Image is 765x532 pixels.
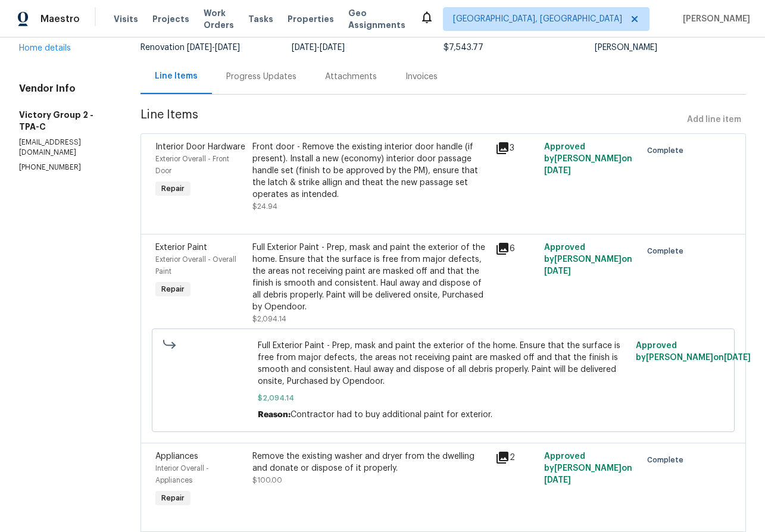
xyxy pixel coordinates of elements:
span: Exterior Paint [155,243,207,252]
span: Complete [647,454,688,466]
span: Repair [157,492,189,504]
span: [PERSON_NAME] [678,13,750,25]
div: Progress Updates [226,71,296,83]
span: [DATE] [544,476,571,484]
span: Line Items [140,109,682,131]
span: Maestro [40,13,80,25]
span: Appliances [155,452,198,461]
span: - [292,43,345,52]
span: [DATE] [544,267,571,276]
span: $2,094.14 [258,392,629,404]
span: Approved by [PERSON_NAME] on [544,452,632,484]
span: Properties [288,13,334,25]
span: Work Orders [204,7,234,31]
span: Repair [157,183,189,195]
div: Front door - Remove the existing interior door handle (if present). Install a new (economy) inter... [252,141,488,201]
span: Approved by [PERSON_NAME] on [544,243,632,276]
span: [DATE] [544,167,571,175]
span: Repair [157,283,189,295]
h4: Vendor Info [19,83,112,95]
span: Geo Assignments [348,7,405,31]
div: Remove the existing washer and dryer from the dwelling and donate or dispose of it properly. [252,450,488,474]
div: Attachments [325,71,377,83]
span: Exterior Overall - Front Door [155,155,229,174]
span: Complete [647,145,688,157]
span: [GEOGRAPHIC_DATA], [GEOGRAPHIC_DATA] [453,13,622,25]
span: $100.00 [252,477,282,484]
span: Interior Overall - Appliances [155,465,209,484]
div: [PERSON_NAME] [595,43,746,52]
span: [DATE] [724,353,751,362]
span: Approved by [PERSON_NAME] on [636,342,751,362]
a: Home details [19,44,71,52]
div: 2 [495,450,537,465]
span: [DATE] [187,43,212,52]
span: Contractor had to buy additional paint for exterior. [291,411,492,419]
div: 6 [495,242,537,256]
span: Interior Door Hardware [155,143,245,151]
span: [DATE] [292,43,317,52]
span: $24.94 [252,203,277,210]
span: - [187,43,240,52]
p: [PHONE_NUMBER] [19,162,112,173]
span: Reason: [258,411,291,419]
span: Complete [647,245,688,257]
div: Full Exterior Paint - Prep, mask and paint the exterior of the home. Ensure that the surface is f... [252,242,488,313]
span: $7,543.77 [444,43,483,52]
h5: Victory Group 2 - TPA-C [19,109,112,133]
span: Projects [152,13,189,25]
div: 3 [495,141,537,155]
span: Visits [114,13,138,25]
div: Line Items [155,70,198,82]
span: Exterior Overall - Overall Paint [155,256,236,275]
p: [EMAIL_ADDRESS][DOMAIN_NAME] [19,137,112,158]
span: Full Exterior Paint - Prep, mask and paint the exterior of the home. Ensure that the surface is f... [258,340,629,387]
span: [DATE] [320,43,345,52]
span: Tasks [248,15,273,23]
div: Invoices [405,71,438,83]
span: $2,094.14 [252,315,286,323]
span: [DATE] [215,43,240,52]
span: Renovation [140,43,240,52]
span: Approved by [PERSON_NAME] on [544,143,632,175]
